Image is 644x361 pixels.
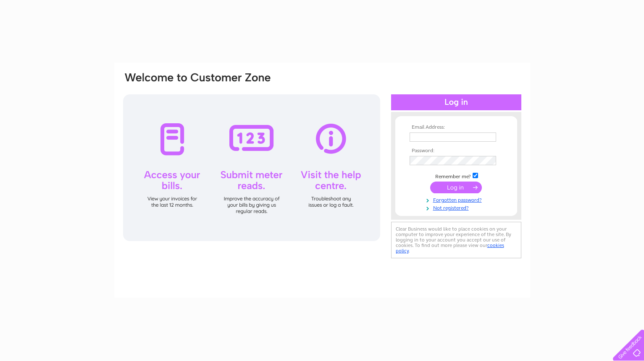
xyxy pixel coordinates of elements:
[430,182,482,193] input: Submit
[407,125,505,130] th: Email Address:
[410,195,505,203] a: Forgotten password?
[407,171,505,180] td: Remember me?
[391,222,521,258] div: Clear Business would like to place cookies on your computer to improve your experience of the sit...
[396,242,504,254] a: cookies policy
[407,148,505,154] th: Password:
[410,203,505,211] a: Not registered?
